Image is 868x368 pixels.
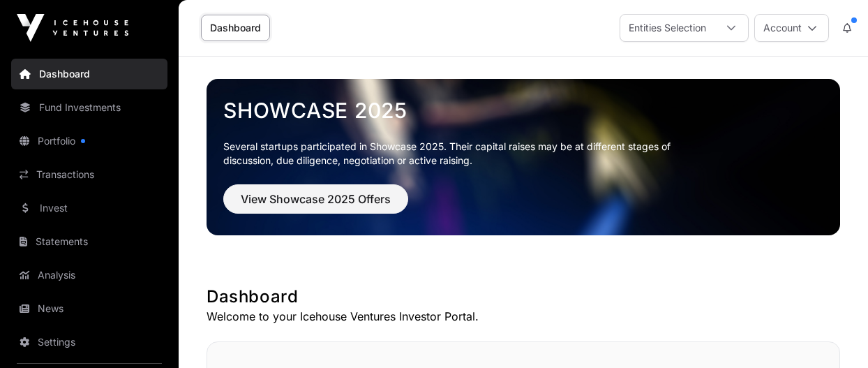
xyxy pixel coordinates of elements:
a: Invest [11,193,167,223]
iframe: Chat Widget [798,301,868,368]
a: Portfolio [11,126,167,156]
span: View Showcase 2025 Offers [241,191,391,207]
button: Account [754,14,829,42]
a: Statements [11,226,167,257]
a: View Showcase 2025 Offers [223,198,408,212]
a: Dashboard [201,15,270,41]
p: Welcome to your Icehouse Ventures Investor Portal. [207,308,840,325]
a: Transactions [11,159,167,190]
a: Analysis [11,260,167,290]
a: News [11,293,167,324]
a: Showcase 2025 [223,98,823,123]
a: Settings [11,327,167,358]
button: View Showcase 2025 Offers [223,184,408,214]
a: Fund Investments [11,92,167,123]
img: Icehouse Ventures Logo [17,14,128,42]
div: Entities Selection [620,15,714,41]
h1: Dashboard [207,286,840,308]
p: Several startups participated in Showcase 2025. Their capital raises may be at different stages o... [223,140,692,168]
a: Dashboard [11,59,167,89]
img: Showcase 2025 [207,79,840,235]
